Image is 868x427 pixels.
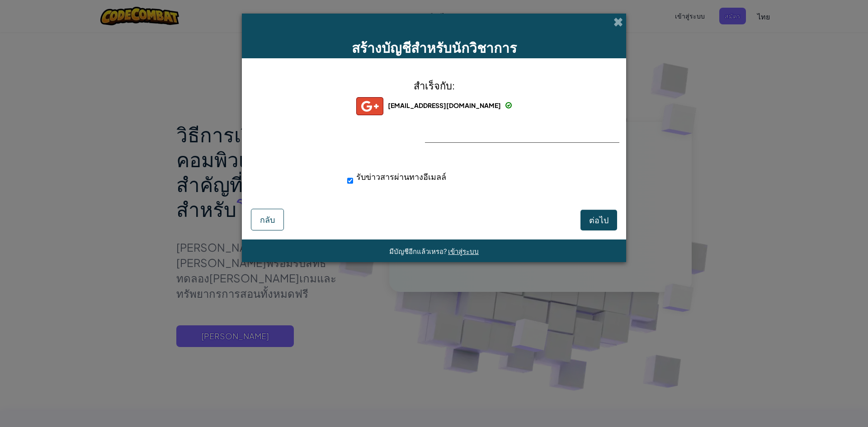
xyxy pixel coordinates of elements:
a: เข้าสู่ระบบ [448,247,479,255]
font: [EMAIL_ADDRESS][DOMAIN_NAME] [388,101,501,109]
font: สร้างบัญชีสำหรับนักวิชาการ [352,39,517,56]
font: มีบัญชีอีกแล้วเหรอ? [389,247,447,255]
button: ต่อไป [580,210,617,230]
button: กลับ [251,209,284,230]
font: กลับ [260,214,275,225]
font: สำเร็จกับ: [414,79,455,92]
font: รับข่าวสารผ่านทางอีเมลล์ [356,171,446,182]
font: ต่อไป [589,215,609,225]
input: รับข่าวสารผ่านทางอีเมลล์ [347,172,353,190]
img: gplus_small.png [356,97,383,115]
